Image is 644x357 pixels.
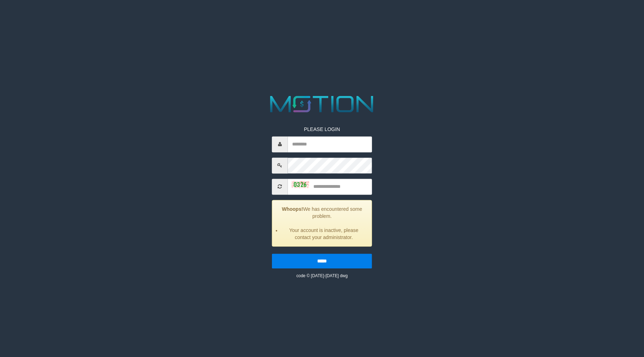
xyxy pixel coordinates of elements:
[266,93,378,115] img: MOTION_logo.png
[281,227,366,241] li: Your account is inactive, please contact your administrator.
[272,200,372,246] div: We has encountered some problem.
[272,126,372,133] p: PLEASE LOGIN
[296,273,348,278] small: code © [DATE]-[DATE] dwg
[282,206,303,212] strong: Whoops!
[291,181,309,188] img: captcha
